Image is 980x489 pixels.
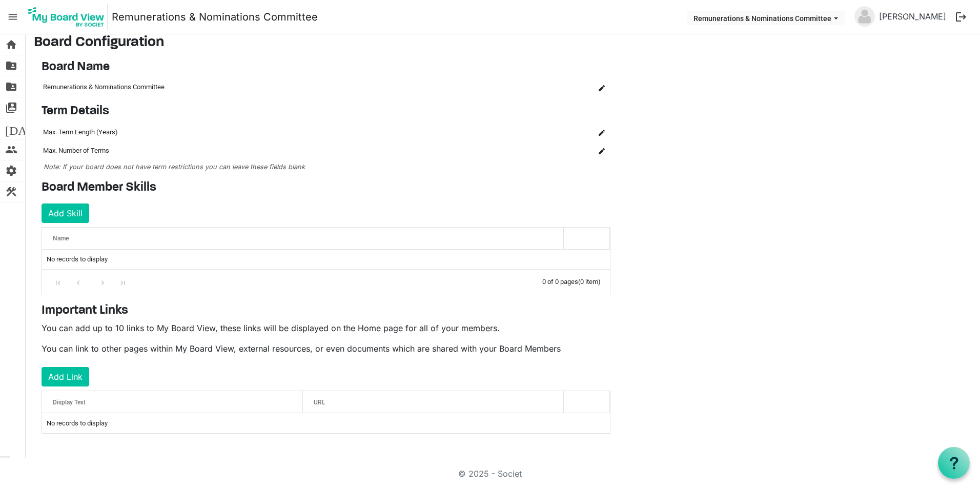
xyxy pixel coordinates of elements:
button: Edit [595,144,609,158]
span: 0 of 0 pages [542,278,578,286]
span: people [5,139,17,160]
td: column header Name [523,123,564,141]
td: is Command column column header [564,123,610,141]
button: Remunerations & Nominations Committee dropdownbutton [687,11,845,25]
button: Edit [595,125,609,139]
h4: Important Links [42,303,610,318]
a: My Board View Logo [25,4,112,30]
button: Add Skill [42,203,89,223]
td: column header Name [523,141,564,160]
img: My Board View Logo [25,4,108,30]
img: no-profile-picture.svg [854,6,875,27]
span: folder_shared [5,55,17,76]
span: Display Text [53,399,86,406]
a: © 2025 - Societ [458,468,522,479]
span: settings [5,160,17,181]
span: folder_shared [5,76,17,97]
span: [DATE] [5,118,45,139]
span: switch_account [5,97,17,118]
p: You can add up to 10 links to My Board View, these links will be displayed on the Home page for a... [42,322,610,334]
button: Add Link [42,367,89,386]
a: Remunerations & Nominations Committee [112,7,318,27]
td: Max. Number of Terms column header Name [42,141,523,160]
h4: Board Name [42,60,610,75]
td: No records to display [42,250,610,269]
td: Remunerations & Nominations Committee column header Name [42,78,575,96]
h4: Term Details [42,104,610,119]
button: logout [950,6,972,28]
td: No records to display [42,413,610,433]
span: construction [5,181,17,202]
div: Go to previous page [71,275,85,289]
button: Edit [595,80,609,94]
div: 0 of 0 pages (0 item) [542,270,610,292]
div: Go to last page [116,275,130,289]
a: [PERSON_NAME] [875,6,950,27]
td: is Command column column header [575,78,610,96]
span: URL [314,399,325,406]
p: You can link to other pages within My Board View, external resources, or even documents which are... [42,342,610,355]
span: menu [3,7,23,27]
td: is Command column column header [564,141,610,160]
span: Name [53,235,69,242]
h4: Board Member Skills [42,180,610,195]
span: (0 item) [578,278,601,286]
span: Note: If your board does not have term restrictions you can leave these fields blank [44,163,305,171]
span: home [5,34,17,55]
div: Go to first page [51,275,65,289]
td: Max. Term Length (Years) column header Name [42,123,523,141]
h3: Board Configuration [34,34,972,52]
div: Go to next page [96,275,110,289]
